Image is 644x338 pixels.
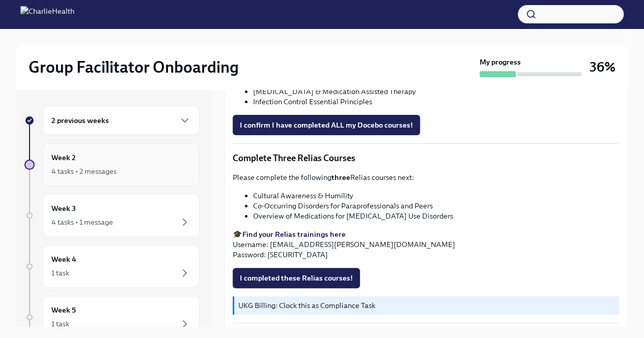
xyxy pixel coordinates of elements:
[24,245,200,288] a: Week 41 task
[240,120,413,130] span: I confirm I have completed ALL my Docebo courses!
[51,217,113,227] div: 4 tasks • 1 message
[51,203,76,214] h6: Week 3
[29,57,239,77] h2: Group Facilitator Onboarding
[253,86,619,97] li: [MEDICAL_DATA] & Medication Assisted Therapy
[480,57,521,67] strong: My progress
[233,172,619,182] p: Please complete the following Relias courses next:
[253,191,619,201] li: Cultural Awareness & Humility
[24,143,200,186] a: Week 24 tasks • 2 messages
[233,115,420,135] button: I confirm I have completed ALL my Docebo courses!
[51,319,69,329] div: 1 task
[51,304,76,316] h6: Week 5
[238,300,615,311] p: UKG Billing: Clock this as Compliance Task
[51,115,109,126] h6: 2 previous weeks
[20,6,74,22] img: CharlieHealth
[253,201,619,211] li: Co-Occurring Disorders for Paraprofessionals and Peers
[331,173,350,182] strong: three
[253,211,619,221] li: Overview of Medications for [MEDICAL_DATA] Use Disorders
[233,268,360,288] button: I completed these Relias courses!
[240,273,353,283] span: I completed these Relias courses!
[233,229,619,260] p: 🎓 Username: [EMAIL_ADDRESS][PERSON_NAME][DOMAIN_NAME] Password: [SECURITY_DATA]
[51,152,76,163] h6: Week 2
[51,254,76,265] h6: Week 4
[51,268,69,278] div: 1 task
[242,230,346,239] a: Find your Relias trainings here
[253,97,619,107] li: Infection Control Essential Principles
[233,152,619,164] p: Complete Three Relias Courses
[51,166,117,176] div: 4 tasks • 2 messages
[24,194,200,237] a: Week 34 tasks • 1 message
[590,58,615,76] h3: 36%
[43,106,200,135] div: 2 previous weeks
